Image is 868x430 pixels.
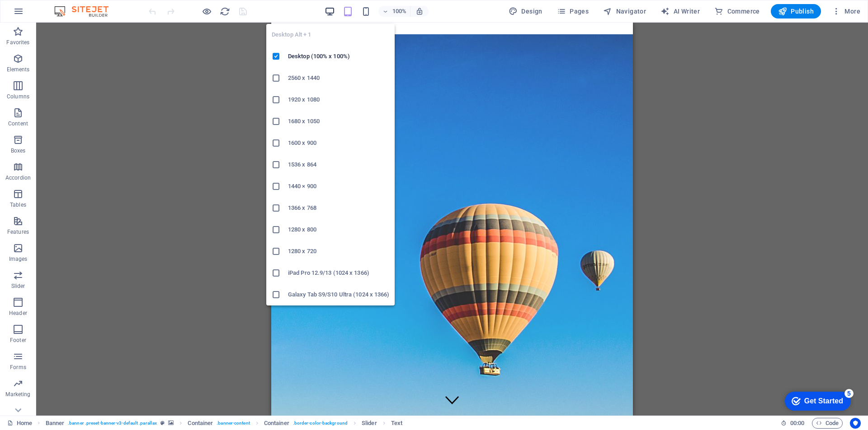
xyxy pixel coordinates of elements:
i: This element is a customizable preset [160,421,165,425]
span: Click to select. Double-click to edit [391,418,402,429]
button: 100% [378,6,410,17]
button: Design [505,4,546,18]
button: Pages [553,4,592,18]
span: Navigator [603,7,646,16]
p: Content [8,120,28,127]
nav: breadcrumb [46,418,403,429]
p: Tables [10,201,26,208]
span: Publish [778,7,814,16]
span: . banner .preset-banner-v3-default .parallax [68,418,157,429]
div: 5 [67,2,76,11]
button: reload [219,6,230,17]
span: Pages [557,7,589,16]
span: 00 00 [790,418,804,429]
h6: 1600 x 900 [288,138,389,148]
p: Footer [10,337,26,344]
p: Boxes [11,147,26,154]
button: Usercentrics [850,418,861,429]
span: Code [816,418,839,429]
h6: 1366 x 768 [288,203,389,213]
span: Commerce [714,7,760,16]
p: Elements [7,66,30,73]
h6: iPad Pro 12.9/13 (1024 x 1366) [288,268,389,278]
i: On resize automatically adjust zoom level to fit chosen device. [415,7,424,15]
span: Click to select. Double-click to edit [188,418,213,429]
h6: 1536 x 864 [288,159,389,170]
a: Click to cancel selection. Double-click to open Pages [7,418,32,429]
span: Design [509,7,542,16]
p: Marketing [5,391,30,398]
button: AI Writer [657,4,703,18]
span: AI Writer [660,7,700,16]
h6: Galaxy Tab S9/S10 Ultra (1024 x 1366) [288,289,389,300]
img: Editor Logo [52,6,120,17]
span: More [832,7,860,16]
p: Forms [10,364,26,371]
span: . border-color-background [293,418,348,429]
button: Navigator [599,4,650,18]
p: Header [9,310,27,317]
p: Images [9,255,28,263]
div: Design (Ctrl+Alt+Y) [505,4,546,18]
h6: 2560 x 1440 [288,73,389,83]
button: Code [812,418,843,429]
div: Get Started 5 items remaining, 0% complete [7,5,73,23]
button: Publish [771,4,821,18]
i: This element contains a background [168,421,174,425]
i: Reload page [220,6,230,17]
span: Click to select. Double-click to edit [264,418,289,429]
h6: 1280 x 800 [288,224,389,235]
p: Slider [11,282,25,290]
h6: 1920 x 1080 [288,94,389,105]
p: Accordion [5,174,31,181]
p: Features [7,228,29,236]
p: Favorites [6,39,29,46]
button: Commerce [711,4,764,18]
h6: Desktop (100% x 100%) [288,51,389,62]
span: : [797,420,798,426]
span: Click to select. Double-click to edit [46,418,65,429]
h6: 1440 × 900 [288,181,389,192]
h6: 1680 x 1050 [288,116,389,127]
h6: 1280 x 720 [288,246,389,257]
div: Get Started [27,10,66,18]
h6: 100% [392,6,406,17]
h6: Session time [781,418,805,429]
a: Skip to main content [4,4,64,11]
p: Columns [7,93,29,100]
span: . banner-content [217,418,250,429]
button: More [828,4,864,18]
span: Click to select. Double-click to edit [362,418,377,429]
